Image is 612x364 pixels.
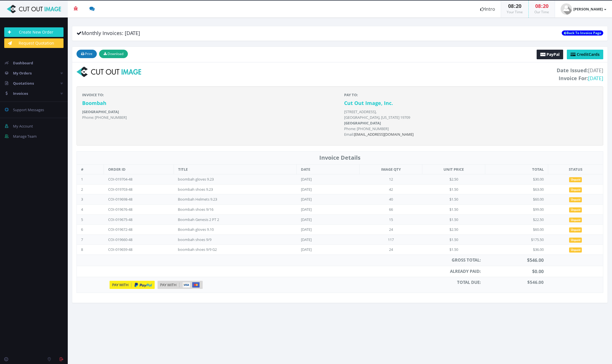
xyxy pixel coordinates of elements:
span: Invoices [13,91,28,96]
a: Back To Invoice Page [562,30,603,36]
img: user_default.jpg [561,3,572,15]
span: 546.00 [530,279,544,285]
td: COI-019675-48 [104,214,174,225]
strong: TOTAL DUE: [457,279,481,285]
span: Unpaid [569,238,582,243]
td: $1.50 [422,214,485,225]
th: TOTAL [485,164,548,174]
span: 08 [508,3,514,9]
span: Print [85,51,92,56]
strong: [PERSON_NAME] [573,6,603,12]
td: 24 [359,245,422,255]
td: 12 [359,174,422,185]
td: 1 [77,174,104,185]
td: $22.50 [485,214,548,225]
td: [DATE] [297,194,360,205]
b: [GEOGRAPHIC_DATA] [344,120,381,126]
td: 5 [77,214,104,225]
strong: GROSS TOTAL: [452,257,481,263]
td: 6 [77,225,104,235]
span: Support Messages [13,107,44,112]
span: Dashboard [13,60,33,65]
td: $60.00 [485,225,548,235]
strong: $ [527,279,544,285]
td: 4 [77,204,104,214]
span: : [514,3,516,9]
span: PayPal [547,52,559,57]
img: pay-with-pp.png [110,281,155,289]
span: Unpaid [569,207,582,212]
div: boombah shoes 9/9 G2 [178,247,234,252]
td: [DATE] [297,174,360,185]
span: My Orders [13,71,32,76]
span: Quotations [13,81,34,86]
td: $99.00 [485,204,548,214]
td: $63.00 [485,184,548,194]
span: [DATE] [557,67,603,82]
img: logo-print.png [76,67,141,77]
span: Credit [577,52,589,57]
th: IMAGE QTY [359,164,422,174]
strong: INVOICE TO: [82,92,104,97]
th: ORDER ID [104,164,174,174]
strong: PAY TO: [344,92,358,97]
strong: Cut Out Image, Inc. [344,100,393,106]
strong: $ [532,268,544,275]
span: Download [108,51,123,56]
strong: Boombah [82,100,106,106]
span: Unpaid [569,218,582,223]
strong: $ [527,257,544,263]
p: Phone: [PHONE_NUMBER] [82,109,336,120]
td: 24 [359,225,422,235]
span: 08 [535,3,541,9]
td: $1.50 [422,184,485,194]
span: Unpaid [569,187,582,192]
small: Your Time [507,10,523,14]
td: COI-019704-48 [104,174,174,185]
div: Boombah gloves 9.10 [178,227,234,232]
strong: Invoice For: [559,75,588,82]
td: 8 [77,245,104,255]
span: Cards [577,52,600,57]
span: : [541,3,543,9]
span: Unpaid [569,227,582,233]
button: Print [76,50,97,58]
span: [DATE] [588,75,603,82]
td: [DATE] [297,214,360,225]
td: 15 [359,214,422,225]
th: Invoice Details [77,152,603,165]
td: $60.00 [485,194,548,205]
span: My Account [13,124,33,129]
td: COI-019703-48 [104,184,174,194]
span: 20 [543,3,548,9]
th: DATE [297,164,360,174]
td: COI-019660-48 [104,234,174,245]
td: COI-019672-48 [104,225,174,235]
td: 2 [77,184,104,194]
td: $1.50 [422,194,485,205]
th: TITLE [174,164,296,174]
div: Boombah Genesis 2 PT 2 [178,217,234,222]
p: [STREET_ADDRESS], [GEOGRAPHIC_DATA], [US_STATE] 19709 Phone: [PHONE_NUMBER] Email: [344,109,598,137]
td: $1.50 [422,245,485,255]
td: 7 [77,234,104,245]
th: UNIT PRICE [422,164,485,174]
td: 40 [359,194,422,205]
button: Download [99,50,128,58]
img: pay-with-cc.png [158,281,203,289]
a: Request Quotation [4,38,64,48]
td: [DATE] [297,204,360,214]
span: 546.00 [530,257,544,263]
div: boombah shoes 9.23 [178,187,234,192]
span: 0.00 [535,268,544,275]
a: [PERSON_NAME] [555,1,612,17]
a: [EMAIL_ADDRESS][DOMAIN_NAME] [354,132,414,137]
th: STATUS [548,164,603,174]
td: $1.50 [422,234,485,245]
a: CreditCards [567,50,603,59]
td: [DATE] [297,245,360,255]
span: Unpaid [569,197,582,202]
div: Boombah shoes 9/16 [178,207,234,212]
td: $36.00 [485,245,548,255]
a: Intro [475,1,501,17]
